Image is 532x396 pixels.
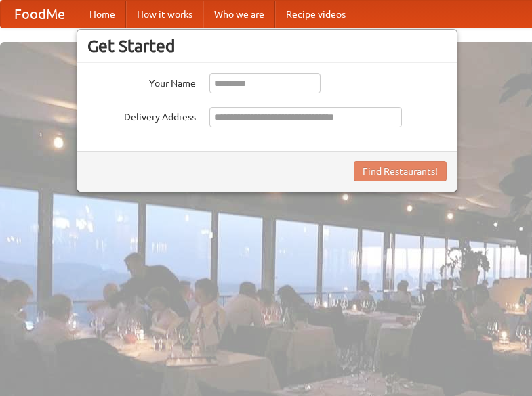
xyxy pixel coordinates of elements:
[354,161,447,181] button: Find Restaurants!
[1,1,79,28] a: FoodMe
[87,73,196,90] label: Your Name
[126,1,203,28] a: How it works
[275,1,356,28] a: Recipe videos
[79,1,126,28] a: Home
[87,107,196,124] label: Delivery Address
[87,36,447,56] h3: Get Started
[203,1,275,28] a: Who we are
